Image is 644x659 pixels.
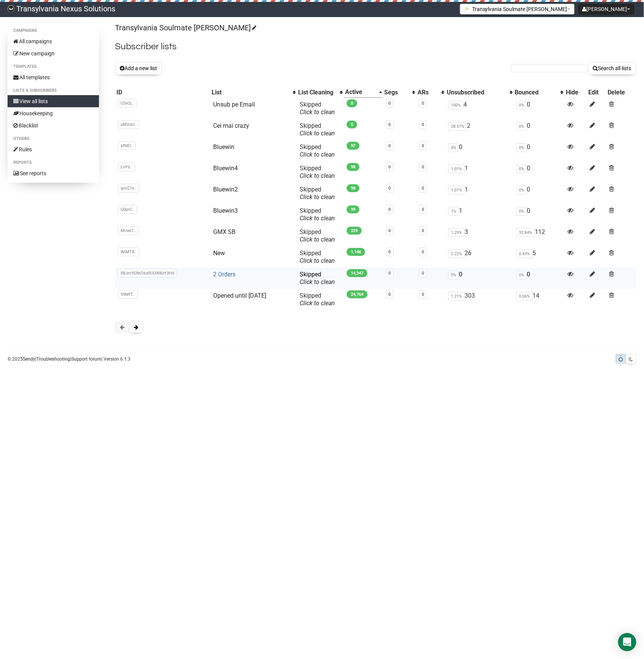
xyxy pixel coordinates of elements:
a: Bluewin2 [213,186,238,193]
span: 1.01% [448,186,465,195]
a: Click to clean [300,215,335,222]
th: Bounced: No sort applied, activate to apply an ascending sort [514,87,564,98]
a: New campaign [8,47,99,60]
span: 1.21% [448,292,465,301]
span: 1% [448,207,459,216]
a: Click to clean [300,278,335,286]
span: 14,347 [347,269,368,277]
span: Skipped [300,165,335,179]
td: 0 [514,183,564,204]
a: 2 Orders [213,271,236,278]
th: Delete: No sort applied, sorting is disabled [606,87,636,98]
a: 0 [389,165,391,169]
a: Click to clean [300,257,335,264]
span: 28.57% [448,122,467,131]
td: 0 [514,268,564,289]
button: [PERSON_NAME] [578,4,635,14]
a: 0 [389,228,391,233]
span: Skipped [300,249,335,264]
a: 0 [389,101,391,106]
a: 0 [389,207,391,212]
div: Unsubscribed [447,89,506,96]
button: Transylvania Soulmate [PERSON_NAME] [460,4,575,14]
td: 1 [445,162,513,183]
span: Skipped [300,122,335,137]
span: 6fNEI.. [118,141,136,150]
span: G0prC.. [118,205,137,214]
td: 2 [445,119,513,140]
img: 586cc6b7d8bc403f0c61b981d947c989 [8,5,14,12]
span: Skipped [300,186,335,201]
span: uMVoU.. [118,120,139,129]
a: 0 [389,186,391,191]
a: 0 [389,271,391,276]
div: List [212,89,289,96]
span: Skipped [300,207,335,222]
span: Skipped [300,101,335,116]
a: Rules [8,143,99,155]
span: Skipped [300,143,335,158]
a: 0 [422,143,424,148]
td: 0 [445,268,513,289]
span: 99 [347,206,360,213]
span: 32.84% [517,228,535,237]
a: Bluewin [213,143,234,151]
td: 4 [445,98,513,119]
a: 0 [422,271,424,276]
span: 98 [347,163,360,171]
span: 0% [517,207,527,216]
li: Templates [8,62,99,71]
a: Click to clean [300,130,335,137]
th: Unsubscribed: No sort applied, activate to apply an ascending sort [445,87,513,98]
a: 0 [389,249,391,254]
div: Active [345,88,375,96]
span: 1.29% [448,228,465,237]
span: 08Jm9SNtO6zRUO8l8zY3HA [118,269,177,278]
span: 0% [517,186,527,195]
a: See reports [8,167,99,179]
div: Segs [385,89,409,96]
a: Opened until [DATE] [213,292,266,299]
div: Delete [608,89,635,96]
span: 0% [448,271,459,279]
p: © 2025 | | | Version 6.1.3 [8,355,130,363]
span: 1.01% [448,165,465,173]
span: LirF6.. [118,163,135,171]
td: 3 [445,225,513,246]
a: 0 [422,292,424,297]
a: Click to clean [300,172,335,179]
button: Add a new list [115,62,162,75]
span: U3vOj.. [118,99,137,108]
a: All templates [8,71,99,83]
td: 5 [514,246,564,268]
td: 1 [445,204,513,225]
a: Cei mai crazy [213,122,249,129]
span: 0% [517,122,527,131]
span: 98 [347,184,360,192]
span: Skipped [300,228,335,243]
li: Lists & subscribers [8,86,99,95]
a: Transylvania Soulmate [PERSON_NAME] [115,23,255,32]
img: 1.png [464,6,470,12]
span: 0% [448,143,459,152]
th: ARs: No sort applied, activate to apply an ascending sort [416,87,445,98]
span: Skipped [300,292,335,307]
a: 0 [422,101,424,106]
h2: Subscriber lists [115,40,636,53]
li: Others [8,134,99,143]
a: 0 [389,292,391,297]
span: 24,764 [347,290,368,298]
th: Edit: No sort applied, sorting is disabled [587,87,606,98]
span: MUx67.. [118,226,138,235]
li: Campaigns [8,26,99,35]
a: Click to clean [300,236,335,243]
div: Open Intercom Messenger [618,633,636,651]
a: Unsub pe Email [213,101,255,108]
a: View all lists [8,95,99,107]
span: 100% [448,101,463,110]
a: Click to clean [300,151,335,158]
div: Edit [589,89,605,96]
span: 95MfT.. [118,290,138,299]
a: 0 [389,122,391,127]
span: 0% [517,101,527,110]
